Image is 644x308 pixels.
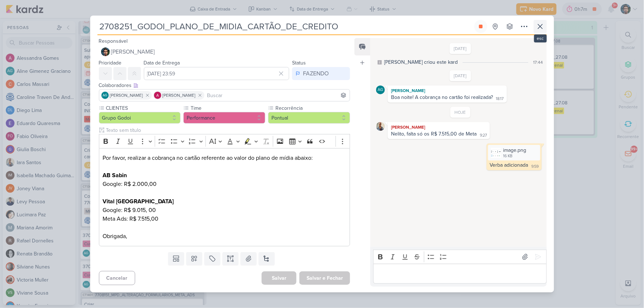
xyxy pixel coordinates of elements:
[488,145,540,161] div: image.png
[103,154,346,241] p: Por favor, realizar a cobrança no cartão referente ao valor do plano de mídia abaixo: Google: R$ ...
[103,172,127,179] strong: AB Sabin
[105,126,350,134] input: Texto sem título
[373,250,547,264] div: Editor toolbar
[103,198,174,205] strong: Vital [GEOGRAPHIC_DATA]
[206,91,349,100] input: Buscar
[292,60,306,66] label: Status
[105,104,181,112] label: CLIENTES
[532,164,539,170] div: 9:59
[292,67,350,80] button: FAZENDO
[389,124,489,131] div: [PERSON_NAME]
[389,87,506,94] div: [PERSON_NAME]
[490,162,528,168] div: Verba adicionada
[144,67,290,80] input: Select a date
[110,92,143,99] span: [PERSON_NAME]
[496,96,504,102] div: 18:17
[480,133,487,138] div: 9:27
[103,94,107,97] p: AG
[99,134,350,148] div: Editor toolbar
[391,94,493,100] div: Boa noite! A cobrança no cartão foi realizada?
[101,47,110,56] img: Nelito Junior
[99,38,128,44] label: Responsável
[99,271,135,285] button: Cancelar
[97,20,473,33] input: Kard Sem Título
[275,104,350,112] label: Recorrência
[99,148,350,246] div: Editor editing area: main
[378,88,383,92] p: AG
[478,24,484,29] div: Parar relógio
[503,146,527,154] div: image.png
[111,47,155,56] span: [PERSON_NAME]
[373,264,547,284] div: Editor editing area: main
[163,92,196,99] span: [PERSON_NAME]
[99,60,122,66] label: Prioridade
[384,58,458,66] div: [PERSON_NAME] criou este kard
[99,112,181,124] button: Grupo Godoi
[391,131,477,137] div: Nelito, falta só os R$ 7.515,00 de Meta
[376,122,385,131] img: Iara Santos
[99,45,350,58] button: [PERSON_NAME]
[101,92,109,99] div: Aline Gimenez Graciano
[190,104,265,112] label: Time
[533,59,543,66] div: 17:44
[154,92,161,99] img: Alessandra Gomes
[376,86,385,94] div: Aline Gimenez Graciano
[99,82,350,89] div: Colaboradores
[303,69,329,78] div: FAZENDO
[144,60,180,66] label: Data de Entrega
[534,34,547,42] div: esc
[503,153,527,159] div: 16 KB
[268,112,350,124] button: Pontual
[491,148,501,158] img: MoNh5HrfL0KO1PAhC7kUoGHep4yij7Quc6oaT2vr.png
[183,112,265,124] button: Performance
